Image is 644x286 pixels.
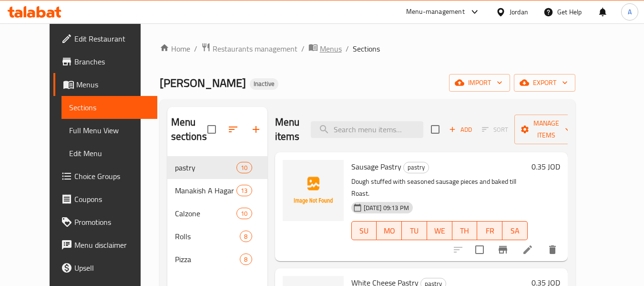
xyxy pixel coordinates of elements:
[406,6,465,18] div: Menu-management
[308,42,342,55] a: Menus
[275,115,300,144] h2: Menu items
[311,121,423,138] input: search
[74,193,150,205] span: Coupons
[160,72,246,94] span: [PERSON_NAME]
[201,42,297,55] a: Restaurants management
[452,221,478,240] button: TH
[377,221,402,240] button: MO
[521,77,568,89] span: export
[74,33,150,44] span: Edit Restaurant
[167,248,267,271] div: Pizza8
[175,254,240,265] span: Pizza
[448,124,473,135] span: Add
[74,262,150,274] span: Upsell
[522,244,533,255] a: Edit menu item
[61,119,157,142] a: Full Menu View
[69,148,150,159] span: Edit Menu
[236,162,252,173] div: items
[237,163,251,172] span: 10
[360,203,413,212] span: [DATE] 09:13 PM
[74,239,150,251] span: Menu disclaimer
[541,238,564,261] button: delete
[76,79,150,90] span: Menus
[320,43,342,54] span: Menus
[470,240,490,260] span: Select to update
[346,43,349,54] li: /
[202,119,222,139] span: Select all sections
[160,43,190,54] a: Home
[477,221,502,240] button: FR
[456,224,474,238] span: TH
[53,50,157,73] a: Branches
[69,102,150,113] span: Sections
[160,42,575,55] nav: breadcrumb
[628,7,632,17] span: A
[237,186,251,195] span: 13
[61,96,157,119] a: Sections
[240,255,251,264] span: 8
[61,142,157,165] a: Edit Menu
[167,202,267,225] div: Calzone10
[167,152,267,275] nav: Menu sections
[351,159,401,174] span: Sausage Pastry
[175,185,237,196] span: Manakish A Hagar
[301,43,305,54] li: /
[236,208,252,219] div: items
[74,56,150,67] span: Branches
[175,208,237,219] span: Calzone
[69,125,150,136] span: Full Menu View
[356,224,373,238] span: SU
[53,188,157,211] a: Coupons
[175,231,240,242] span: Rolls
[53,73,157,96] a: Menus
[236,185,252,196] div: items
[240,231,252,242] div: items
[167,179,267,202] div: Manakish A Hagar13
[403,162,429,173] div: pastry
[250,80,278,88] span: Inactive
[240,232,251,241] span: 8
[74,170,150,182] span: Choice Groups
[167,225,267,248] div: Rolls8
[240,254,252,265] div: items
[532,160,560,173] h6: 0.35 JOD
[431,224,449,238] span: WE
[510,7,528,17] div: Jordan
[74,216,150,228] span: Promotions
[222,118,245,141] span: Sort sections
[175,162,237,173] span: pastry
[351,176,528,200] p: Dough stuffed with seasoned sausage pieces and baked till Roast.
[245,118,267,141] button: Add section
[502,221,528,240] button: SA
[380,224,398,238] span: MO
[237,209,251,218] span: 10
[171,115,207,144] h2: Menu sections
[425,119,445,139] span: Select section
[250,78,278,90] div: Inactive
[283,160,344,221] img: Sausage Pastry
[514,115,578,144] button: Manage items
[402,221,427,240] button: TU
[353,43,380,54] span: Sections
[445,122,476,137] button: Add
[404,162,429,173] span: pastry
[445,122,476,137] span: Add item
[53,165,157,188] a: Choice Groups
[53,256,157,279] a: Upsell
[194,43,197,54] li: /
[457,77,502,89] span: import
[481,224,499,238] span: FR
[449,74,510,92] button: import
[427,221,452,240] button: WE
[514,74,575,92] button: export
[491,238,514,261] button: Branch-specific-item
[476,122,514,137] span: Select section first
[53,27,157,50] a: Edit Restaurant
[506,224,524,238] span: SA
[167,156,267,179] div: pastry10
[213,43,297,54] span: Restaurants management
[522,117,571,141] span: Manage items
[406,224,423,238] span: TU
